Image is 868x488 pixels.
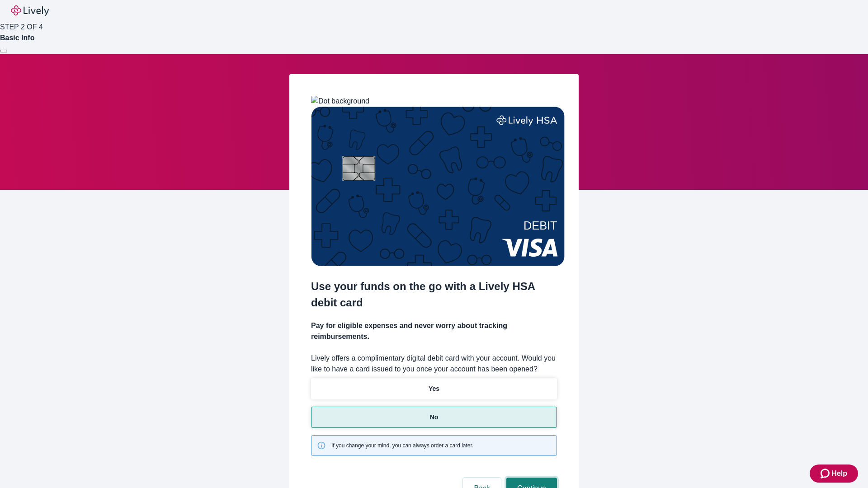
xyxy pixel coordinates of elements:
p: Yes [429,384,439,394]
button: Zendesk support iconHelp [810,465,858,483]
img: Debit card [311,107,565,266]
h2: Use your funds on the go with a Lively HSA debit card [311,278,557,311]
svg: Zendesk support icon [821,468,831,479]
button: Yes [311,378,557,399]
img: Dot background [311,96,369,107]
span: If you change your mind, you can always order a card later. [331,441,473,450]
label: Lively offers a complimentary digital debit card with your account. Would you like to have a card... [311,353,557,375]
span: Help [831,468,847,479]
button: No [311,407,557,428]
h4: Pay for eligible expenses and never worry about tracking reimbursements. [311,320,557,342]
p: No [430,413,439,422]
img: Lively [11,5,49,16]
